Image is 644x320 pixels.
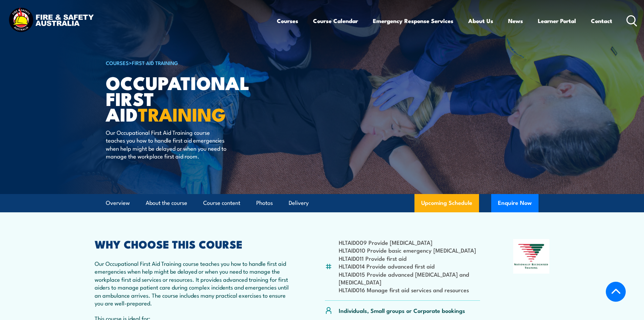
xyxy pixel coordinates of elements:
a: Upcoming Schedule [414,194,479,212]
h1: Occupational First Aid [106,74,273,122]
li: HLTAID016 Manage first aid services and resources [339,286,480,294]
h2: WHY CHOOSE THIS COURSE [95,239,292,249]
a: Course Calendar [313,12,358,30]
a: About Us [468,12,493,30]
li: HLTAID011 Provide first aid [339,254,480,262]
p: Our Occupational First Aid Training course teaches you how to handle first aid emergencies when h... [106,128,229,160]
li: HLTAID015 Provide advanced [MEDICAL_DATA] and [MEDICAL_DATA] [339,270,480,286]
a: Contact [591,12,612,30]
a: First Aid Training [132,59,178,66]
a: Learner Portal [538,12,576,30]
a: News [508,12,523,30]
li: HLTAID010 Provide basic emergency [MEDICAL_DATA] [339,246,480,254]
a: COURSES [106,59,129,66]
a: Delivery [289,194,309,212]
li: HLTAID014 Provide advanced first aid [339,262,480,270]
li: HLTAID009 Provide [MEDICAL_DATA] [339,238,480,246]
a: Emergency Response Services [373,12,453,30]
p: Our Occupational First Aid Training course teaches you how to handle first aid emergencies when h... [95,259,292,307]
strong: TRAINING [138,100,226,128]
a: Courses [277,12,298,30]
a: About the course [146,194,187,212]
a: Overview [106,194,130,212]
p: Individuals, Small groups or Corporate bookings [339,306,465,314]
a: Photos [256,194,273,212]
button: Enquire Now [491,194,539,212]
a: Course content [203,194,240,212]
h6: > [106,59,273,67]
img: Nationally Recognised Training logo. [513,239,550,274]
